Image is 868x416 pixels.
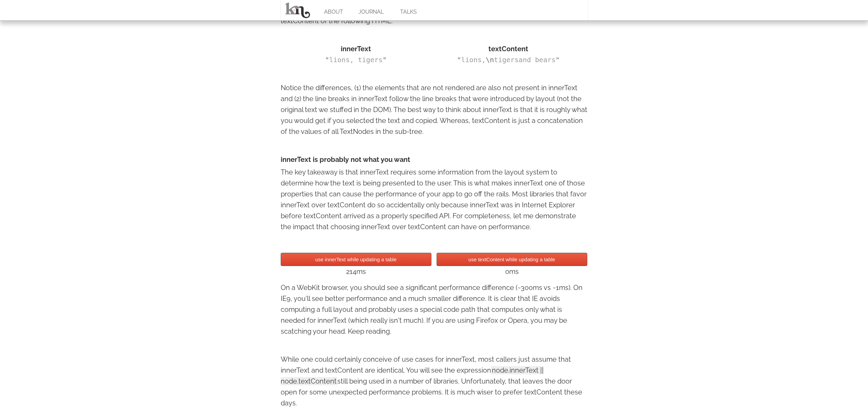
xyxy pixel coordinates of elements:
div: textContent [433,43,584,54]
span: node.innerText || node.textContent [281,366,544,385]
span: " [325,56,329,64]
h4: innerText is probably not what you want [281,154,588,165]
span: \n [486,56,494,64]
button: use textContent while updating a table [437,253,587,266]
button: use innerText while updating a table [281,253,431,266]
div: 214ms [281,266,431,277]
span: " [556,56,560,64]
span: " [457,56,461,64]
div: innerText [281,43,431,54]
p: On a WebKit browser, you should see a significant performance difference (~300ms vs ~1ms). On IE9... [281,282,588,337]
div: lions, tigers [281,54,431,65]
div: lions, tigersand bears [433,54,584,65]
p: The key takeaway is that innerText requires some information from the layout system to determine ... [281,167,588,232]
div: 0ms [437,266,587,277]
span: " [383,56,387,64]
p: Notice the differences, (1) the elements that are not rendered are also not present in innerText ... [281,82,588,137]
p: While one could certainly conceive of use cases for innerText, most callers just assume that inne... [281,354,588,408]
